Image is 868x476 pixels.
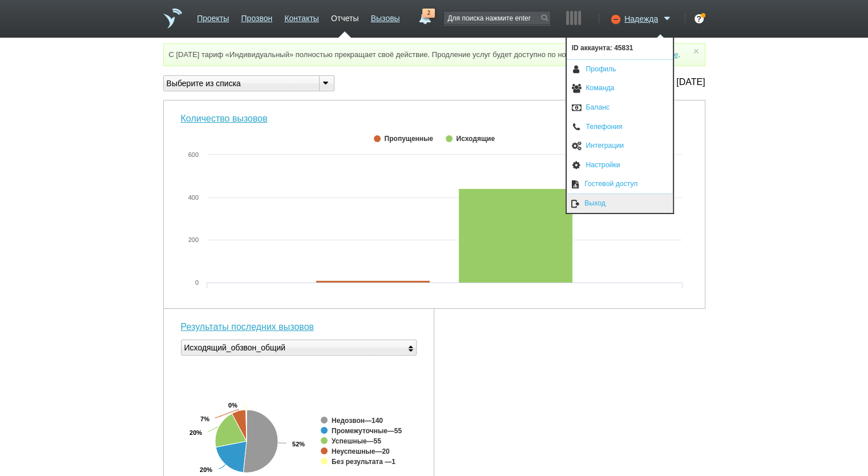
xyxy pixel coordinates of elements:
[444,11,550,25] input: Для поиска нажмите enter
[200,466,212,473] tspan: 20%
[163,43,705,66] div: С [DATE] тариф «Индивидуальный» полностью прекращает своё действие. Продление услуг будет доступн...
[364,417,371,425] tspan: —
[188,194,198,201] tspan: 400
[373,437,381,445] tspan: 55
[181,322,314,332] a: Результаты последних вызовов
[414,9,435,22] a: 2
[691,49,701,54] a: ×
[624,12,673,23] a: Надежда
[292,441,305,447] tspan: 52%
[332,458,391,466] tspan: Без результата —
[331,8,358,25] a: Отчеты
[241,8,272,25] a: Прозвон
[332,417,365,425] tspan: Недозвон
[567,156,673,175] a: Настройки
[163,9,182,29] a: На главную
[371,417,382,425] tspan: 140
[567,79,673,98] a: Команда
[695,14,704,23] div: ?
[567,98,673,118] a: Баланс
[567,136,673,156] a: Интеграции
[391,458,395,466] tspan: 1
[567,194,673,213] a: Выход
[422,9,435,18] span: 2
[200,416,209,422] tspan: 7%
[457,135,495,143] span: Исходящие
[189,429,202,436] tspan: 20%
[375,447,382,455] tspan: —
[188,151,198,158] tspan: 600
[184,340,286,356] div: Исходящий_обзвон_общий
[228,402,237,409] tspan: 0%
[332,427,387,435] tspan: Промежуточные
[366,437,373,445] tspan: —
[624,13,658,25] span: Надежда
[385,135,433,143] span: Пропущенные
[284,8,318,25] a: Контакты
[394,427,402,435] tspan: 55
[567,118,673,137] a: Телефония
[332,447,376,455] tspan: Неуспешные
[567,60,673,79] a: Профиль
[371,8,400,25] a: Вызовы
[195,279,198,286] tspan: 0
[188,236,198,243] tspan: 200
[332,437,367,445] tspan: Успешные
[567,38,673,59] span: ID аккаунта: 45831
[387,427,394,435] tspan: —
[567,175,673,193] a: Гостевой доступ
[181,114,268,123] a: Количество вызовов
[197,8,229,25] a: Проекты
[164,78,310,90] div: Выберите из списка
[382,447,390,455] tspan: 20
